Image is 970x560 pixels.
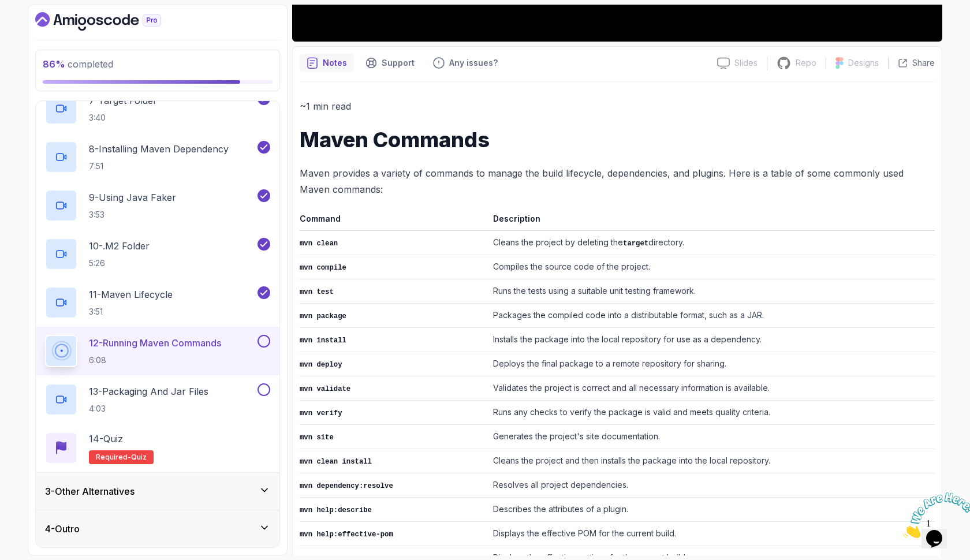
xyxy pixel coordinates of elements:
img: Chat attention grabber [5,5,76,50]
td: Generates the project's site documentation. [488,425,935,449]
p: ~1 min read [300,98,935,114]
button: 11-Maven Lifecycle3:51 [45,286,270,319]
p: 7:51 [89,160,229,172]
p: 3:51 [89,306,173,318]
td: Runs any checks to verify the package is valid and meets quality criteria. [488,401,935,425]
button: 9-Using Java Faker3:53 [45,189,270,222]
span: 86 % [43,58,65,70]
code: mvn dependency:resolve [300,482,393,490]
p: 4:03 [89,403,208,415]
code: mvn validate [300,385,350,393]
button: Share [888,57,935,69]
button: notes button [300,54,354,72]
iframe: chat widget [898,488,970,543]
code: mvn clean install [300,458,372,466]
td: Deploys the final package to a remote repository for sharing. [488,352,935,376]
h3: 4 - Outro [45,522,80,536]
p: 13 - Packaging And Jar Files [89,384,208,398]
a: Dashboard [35,12,188,31]
code: mvn help:describe [300,506,372,514]
code: mvn package [300,312,346,320]
p: 6:08 [89,354,221,366]
p: 14 - Quiz [89,432,123,446]
code: target [623,240,648,248]
p: 3:40 [89,112,157,124]
h3: 3 - Other Alternatives [45,484,135,498]
code: mvn deploy [300,361,342,369]
span: quiz [131,453,147,462]
p: 9 - Using Java Faker [89,191,176,204]
p: 12 - Running Maven Commands [89,336,221,350]
button: 13-Packaging And Jar Files4:03 [45,383,270,416]
p: Any issues? [449,57,498,69]
p: Slides [734,57,758,69]
span: 1 [5,5,9,14]
p: Designs [848,57,879,69]
code: mvn help:effective-pom [300,531,393,539]
code: mvn clean [300,240,338,248]
td: Installs the package into the local repository for use as a dependency. [488,328,935,352]
button: 10-.m2 Folder5:26 [45,238,270,270]
span: completed [43,58,113,70]
p: Share [912,57,935,69]
span: Required- [96,453,131,462]
td: Runs the tests using a suitable unit testing framework. [488,279,935,304]
code: mvn compile [300,264,346,272]
th: Command [300,211,488,231]
h1: Maven Commands [300,128,935,151]
p: Notes [323,57,347,69]
td: Displays the effective POM for the current build. [488,522,935,546]
button: Support button [359,54,421,72]
p: 8 - Installing Maven Dependency [89,142,229,156]
button: Feedback button [426,54,505,72]
td: Resolves all project dependencies. [488,473,935,498]
button: 8-Installing Maven Dependency7:51 [45,141,270,173]
code: mvn site [300,434,334,442]
th: Description [488,211,935,231]
td: Packages the compiled code into a distributable format, such as a JAR. [488,304,935,328]
p: Repo [796,57,816,69]
p: Maven provides a variety of commands to manage the build lifecycle, dependencies, and plugins. He... [300,165,935,197]
p: 5:26 [89,257,150,269]
button: 4-Outro [36,510,279,547]
button: 12-Running Maven Commands6:08 [45,335,270,367]
button: 7-Target Folder3:40 [45,92,270,125]
button: 14-QuizRequired-quiz [45,432,270,464]
code: mvn verify [300,409,342,417]
td: Describes the attributes of a plugin. [488,498,935,522]
p: 11 - Maven Lifecycle [89,288,173,301]
td: Cleans the project and then installs the package into the local repository. [488,449,935,473]
code: mvn install [300,337,346,345]
p: Support [382,57,415,69]
td: Compiles the source code of the project. [488,255,935,279]
p: 3:53 [89,209,176,221]
button: 3-Other Alternatives [36,473,279,510]
td: Cleans the project by deleting the directory. [488,231,935,255]
code: mvn test [300,288,334,296]
p: 10 - .m2 Folder [89,239,150,253]
td: Validates the project is correct and all necessary information is available. [488,376,935,401]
